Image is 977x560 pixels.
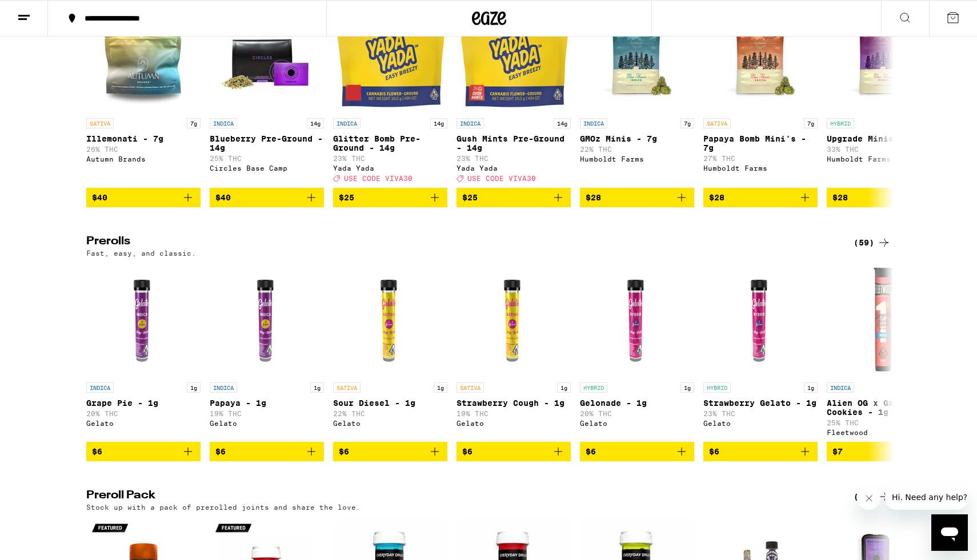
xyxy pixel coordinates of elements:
[827,263,941,377] img: Fleetwood - Alien OG x Garlic Cookies - 1g
[333,263,447,377] img: Gelato - Sour Diesel - 1g
[467,175,536,182] span: USE CODE VIVA30
[86,503,361,511] p: Stock up with a pack of prerolled joints and share the love.
[210,134,324,152] p: Blueberry Pre-Ground - 14g
[827,419,941,426] p: 25% THC
[86,188,201,207] button: Add to bag
[680,382,694,393] p: 1g
[580,398,694,408] p: Gelonade - 1g
[804,118,818,128] p: 7g
[854,236,891,249] a: (59)
[86,442,201,461] button: Add to bag
[339,447,349,456] span: $6
[832,193,848,202] span: $28
[434,382,447,393] p: 1g
[827,146,941,153] p: 33% THC
[210,442,324,461] button: Add to bag
[187,382,201,393] p: 1g
[457,118,484,128] p: INDICA
[333,382,361,393] p: SATIVA
[210,263,324,442] a: Open page for Papaya - 1g from Gelato
[215,193,231,202] span: $40
[86,155,201,163] div: Autumn Brands
[210,263,324,377] img: Gelato - Papaya - 1g
[457,442,571,461] button: Add to bag
[703,263,818,442] a: Open page for Strawberry Gelato - 1g from Gelato
[703,442,818,461] button: Add to bag
[430,118,447,128] p: 14g
[86,398,201,408] p: Grape Pie - 1g
[580,410,694,417] p: 20% THC
[931,514,968,551] iframe: Button to launch messaging window
[854,490,891,503] div: (85)
[858,487,880,510] iframe: Close message
[580,134,694,143] p: GMOz Minis - 7g
[703,382,731,393] p: HYBRID
[703,188,818,207] button: Add to bag
[86,249,196,257] p: Fast, easy, and classic.
[827,263,941,442] a: Open page for Alien OG x Garlic Cookies - 1g from Fleetwood
[827,382,854,393] p: INDICA
[557,382,571,393] p: 1g
[86,236,835,249] h2: Prerolls
[832,447,843,456] span: $7
[333,410,447,417] p: 22% THC
[462,447,473,456] span: $6
[703,164,818,172] div: Humboldt Farms
[457,263,571,377] img: Gelato - Strawberry Cough - 1g
[703,420,818,427] div: Gelato
[827,188,941,207] button: Add to bag
[885,485,968,510] iframe: Message from company
[210,155,324,162] p: 25% THC
[580,146,694,153] p: 22% THC
[333,164,447,172] div: Yada Yada
[333,263,447,442] a: Open page for Sour Diesel - 1g from Gelato
[827,118,854,128] p: HYBRID
[457,164,571,172] div: Yada Yada
[92,447,102,456] span: $6
[457,188,571,207] button: Add to bag
[333,442,447,461] button: Add to bag
[310,382,324,393] p: 1g
[215,447,226,456] span: $6
[457,382,484,393] p: SATIVA
[580,118,607,128] p: INDICA
[210,410,324,417] p: 19% THC
[307,118,324,128] p: 14g
[703,118,731,128] p: SATIVA
[210,382,237,393] p: INDICA
[210,164,324,172] div: Circles Base Camp
[86,410,201,417] p: 20% THC
[709,447,719,456] span: $6
[210,420,324,427] div: Gelato
[187,118,201,128] p: 7g
[703,398,818,408] p: Strawberry Gelato - 1g
[586,447,596,456] span: $6
[703,410,818,417] p: 23% THC
[92,193,107,202] span: $40
[210,118,237,128] p: INDICA
[86,146,201,153] p: 26% THC
[703,134,818,152] p: Papaya Bomb Mini's - 7g
[580,382,607,393] p: HYBRID
[86,382,114,393] p: INDICA
[554,118,571,128] p: 14g
[580,155,694,163] div: Humboldt Farms
[709,193,724,202] span: $28
[210,398,324,408] p: Papaya - 1g
[703,155,818,162] p: 27% THC
[339,193,354,202] span: $25
[86,490,835,503] h2: Preroll Pack
[457,420,571,427] div: Gelato
[703,263,818,377] img: Gelato - Strawberry Gelato - 1g
[827,442,941,461] button: Add to bag
[86,263,201,377] img: Gelato - Grape Pie - 1g
[457,398,571,408] p: Strawberry Cough - 1g
[827,155,941,163] div: Humboldt Farms
[804,382,818,393] p: 1g
[457,155,571,162] p: 23% THC
[827,398,941,417] p: Alien OG x Garlic Cookies - 1g
[586,193,601,202] span: $28
[580,420,694,427] div: Gelato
